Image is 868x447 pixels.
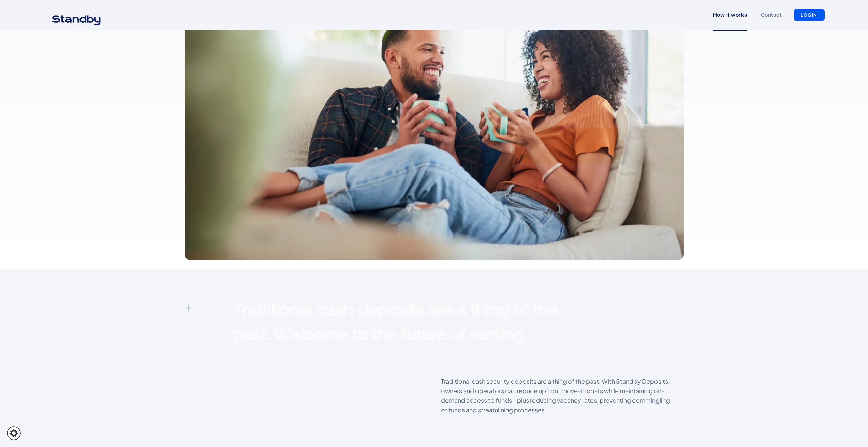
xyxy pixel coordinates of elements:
[233,296,594,346] p: Traditional cash deposits are a thing of the past. Welcome to the future of renting
[43,11,109,19] a: home
[7,426,21,440] a: Cookie settings
[441,377,677,415] p: Traditional cash security deposits are a thing of the past. With Standby Deposits, owners and ope...
[794,9,825,21] a: LOGIN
